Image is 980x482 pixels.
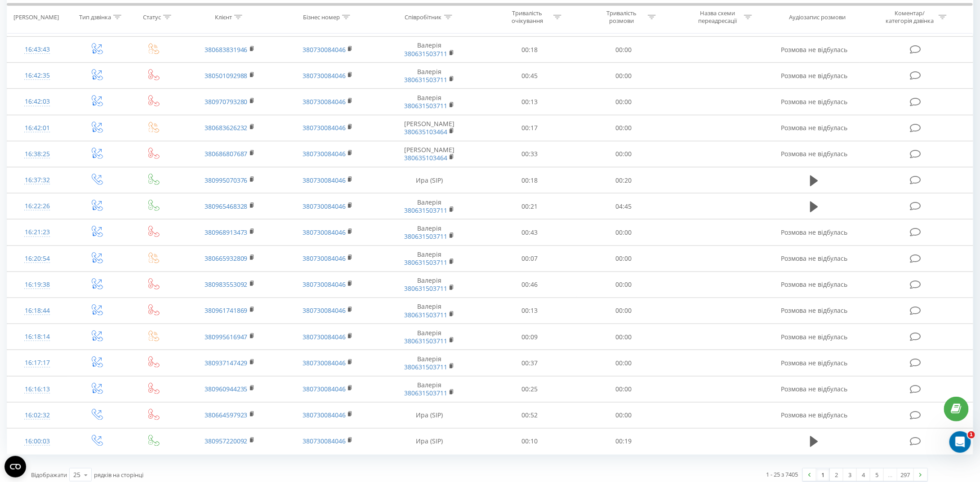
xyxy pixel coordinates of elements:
[482,350,577,376] td: 00:37
[577,167,671,193] td: 00:20
[781,333,847,341] span: Розмова не відбулась
[377,219,482,245] td: Валерія
[404,101,447,110] a: 380631503711
[597,9,646,25] div: Тривалість розмови
[577,219,671,245] td: 00:00
[577,37,671,63] td: 00:00
[577,376,671,402] td: 00:00
[377,63,482,89] td: Валерія
[577,245,671,272] td: 00:00
[73,470,80,479] div: 25
[303,202,346,210] a: 380730084046
[205,71,248,80] a: 380501092988
[789,13,846,21] div: Аудіозапис розмови
[79,13,111,21] div: Тип дзвінка
[404,127,447,136] a: 380635103464
[781,71,847,80] span: Розмова не відбулась
[377,402,482,428] td: Ира (SIP)
[16,41,58,58] div: 16:43:43
[377,193,482,219] td: Валерія
[577,63,671,89] td: 00:00
[503,9,551,25] div: Тривалість очікування
[303,97,346,106] a: 380730084046
[404,49,447,58] a: 380631503711
[482,428,577,454] td: 00:10
[482,324,577,350] td: 00:09
[404,284,447,293] a: 380631503711
[781,97,847,106] span: Розмова не відбулась
[303,333,346,341] a: 380730084046
[303,149,346,158] a: 380730084046
[577,115,671,141] td: 00:00
[16,119,58,137] div: 16:42:01
[303,359,346,367] a: 380730084046
[577,89,671,115] td: 00:00
[843,469,857,481] a: 3
[205,202,248,210] a: 380965468328
[94,471,143,479] span: рядків на сторінці
[482,402,577,428] td: 00:52
[781,411,847,419] span: Розмова не відбулась
[884,469,897,481] div: …
[303,437,346,445] a: 380730084046
[482,89,577,115] td: 00:13
[577,428,671,454] td: 00:19
[405,13,442,21] div: Співробітник
[377,350,482,376] td: Валерія
[377,167,482,193] td: Ира (SIP)
[781,254,847,263] span: Розмова не відбулась
[781,306,847,315] span: Розмова не відбулась
[16,93,58,110] div: 16:42:03
[377,37,482,63] td: Валерія
[694,9,742,25] div: Назва схеми переадресації
[577,350,671,376] td: 00:00
[404,337,447,345] a: 380631503711
[31,471,67,479] span: Відображати
[482,245,577,272] td: 00:07
[303,411,346,419] a: 380730084046
[16,354,58,372] div: 16:17:17
[16,171,58,189] div: 16:37:32
[215,13,232,21] div: Клієнт
[205,411,248,419] a: 380664597923
[205,176,248,184] a: 380995070376
[781,45,847,54] span: Розмова не відбулась
[16,145,58,163] div: 16:38:25
[482,115,577,141] td: 00:17
[303,71,346,80] a: 380730084046
[482,37,577,63] td: 00:18
[482,167,577,193] td: 00:18
[205,149,248,158] a: 380686807687
[897,469,914,481] a: 297
[781,149,847,158] span: Розмова не відбулась
[303,45,346,54] a: 380730084046
[781,228,847,237] span: Розмова не відбулась
[303,228,346,237] a: 380730084046
[404,363,447,371] a: 380631503711
[482,272,577,298] td: 00:46
[16,407,58,424] div: 16:02:32
[577,298,671,324] td: 00:00
[377,428,482,454] td: Ира (SIP)
[303,176,346,184] a: 380730084046
[949,431,971,453] iframe: Intercom live chat
[205,359,248,367] a: 380937147429
[766,470,798,479] div: 1 - 25 з 7405
[577,272,671,298] td: 00:00
[404,206,447,215] a: 380631503711
[205,254,248,263] a: 380665932809
[205,228,248,237] a: 380968913473
[830,469,843,481] a: 2
[205,306,248,315] a: 380961741869
[857,469,870,481] a: 4
[884,9,936,25] div: Коментар/категорія дзвінка
[577,402,671,428] td: 00:00
[143,13,161,21] div: Статус
[377,89,482,115] td: Валерія
[404,258,447,267] a: 380631503711
[482,376,577,402] td: 00:25
[781,280,847,289] span: Розмова не відбулась
[205,437,248,445] a: 380957220092
[377,376,482,402] td: Валерія
[577,193,671,219] td: 04:45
